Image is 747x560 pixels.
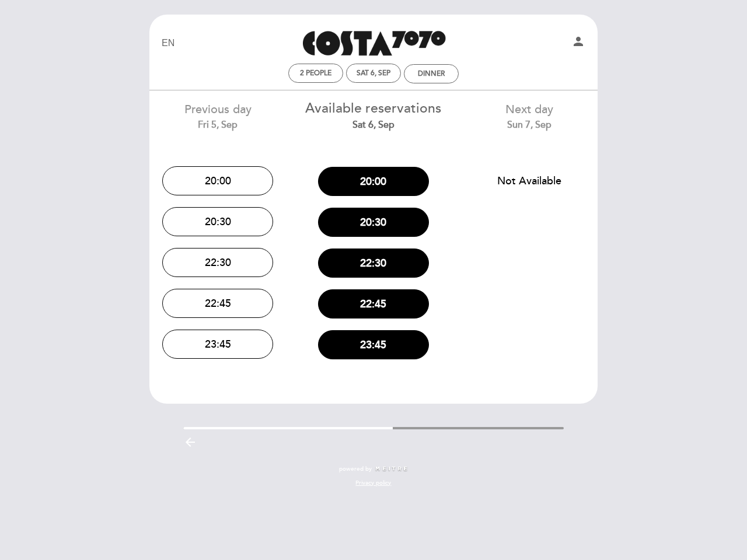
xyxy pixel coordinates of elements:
button: 23:45 [318,330,429,359]
div: Available reservations [305,99,443,132]
button: 22:30 [162,248,273,277]
div: Sun 7, Sep [460,118,598,132]
span: 2 people [300,69,331,78]
i: arrow_backward [183,435,197,449]
i: person [571,34,585,48]
a: Costa 7070 [301,27,446,60]
div: Sat 6, Sep [357,69,390,78]
button: 23:45 [162,330,273,359]
a: powered by [339,465,408,473]
div: Next day [460,101,598,131]
div: Dinner [418,69,445,78]
button: 20:00 [162,166,273,195]
button: 22:45 [318,289,429,318]
img: MEITRE [375,466,408,472]
button: Not Available [474,166,585,195]
a: Privacy policy [355,479,391,487]
button: 20:00 [318,167,429,196]
button: person [571,34,585,52]
button: 22:30 [318,249,429,278]
div: Sat 6, Sep [305,118,443,132]
button: 20:30 [162,207,273,236]
button: 22:45 [162,289,273,318]
div: Previous day [149,101,287,131]
div: Fri 5, Sep [149,118,287,132]
span: powered by [339,465,372,473]
button: 20:30 [318,208,429,237]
